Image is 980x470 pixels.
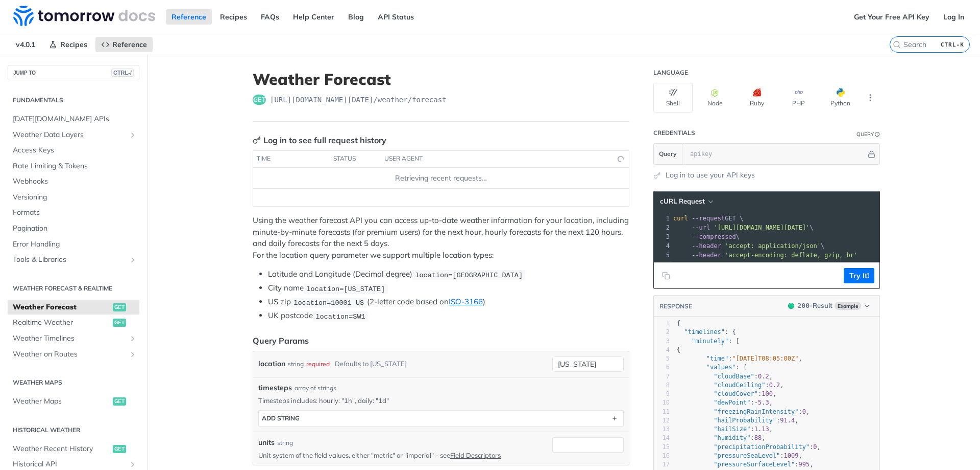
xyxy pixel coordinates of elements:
[253,95,266,105] span: get
[8,300,139,315] a: Weather Forecastget
[659,268,673,283] button: Copy to clipboard
[654,232,671,241] div: 3
[659,301,693,311] button: RESPONSE
[695,83,734,113] button: Node
[762,390,773,397] span: 100
[677,399,773,406] span: : ,
[111,69,134,77] span: CTRL-/
[253,151,330,167] th: time
[8,143,139,158] a: Access Keys
[113,397,126,406] span: get
[780,417,795,424] span: 91.4
[654,372,670,381] div: 7
[258,396,624,405] p: Timesteps includes: hourly: "1h", daily: "1d"
[43,37,93,52] a: Recipes
[677,373,773,380] span: : ,
[8,237,139,252] a: Error Handling
[798,461,810,468] span: 995
[737,83,776,113] button: Ruby
[112,40,147,49] span: Reference
[677,434,766,441] span: : ,
[758,373,769,380] span: 0.2
[288,356,304,371] div: string
[673,224,814,231] span: \
[8,394,139,409] a: Weather Mapsget
[277,438,293,447] div: string
[714,461,795,468] span: "pressureSurfaceLevel"
[8,221,139,236] a: Pagination
[677,346,680,353] span: {
[677,364,747,371] span: : {
[677,320,680,327] span: {
[692,215,725,222] span: --request
[714,382,765,389] span: "cloudCeiling"
[10,37,41,52] span: v4.0.1
[677,443,821,451] span: : ,
[654,346,670,354] div: 4
[60,40,87,49] span: Recipes
[788,303,794,309] span: 200
[685,144,866,164] input: apikey
[893,40,901,49] svg: Search
[654,425,670,434] div: 13
[654,390,670,398] div: 9
[938,9,970,25] a: Log In
[714,408,798,415] span: "freezingRainIntensity"
[258,437,275,448] label: units
[754,434,762,441] span: 88
[677,426,773,433] span: : ,
[654,460,670,469] div: 17
[449,297,483,306] a: ISO-3166
[856,130,880,138] div: QueryInformation
[381,151,608,167] th: user agent
[8,174,139,189] a: Webhooks
[293,299,364,306] span: location=10001 US
[8,378,139,387] h2: Weather Maps
[8,441,139,457] a: Weather Recent Historyget
[654,398,670,407] div: 10
[13,349,126,360] span: Weather on Routes
[677,452,802,459] span: : ,
[654,319,670,328] div: 1
[866,149,877,159] button: Hide
[848,9,935,25] a: Get Your Free API Key
[13,459,126,469] span: Historical API
[113,319,126,327] span: get
[654,416,670,425] div: 12
[866,93,875,102] svg: More ellipsis
[214,9,253,25] a: Recipes
[714,434,750,441] span: "humidity"
[654,443,670,452] div: 15
[13,6,155,26] img: Tomorrow.io Weather API Docs
[306,285,385,293] span: location=[US_STATE]
[654,214,671,223] div: 1
[8,190,139,205] a: Versioning
[8,331,139,346] a: Weather TimelinesShow subpages for Weather Timelines
[732,355,798,362] span: "[DATE]T08:05:00Z"
[798,301,832,311] div: - Result
[8,127,139,143] a: Weather Data LayersShow subpages for Weather Data Layers
[8,426,139,435] h2: Historical Weather
[677,417,799,424] span: : ,
[666,170,755,181] a: Log in to use your API keys
[659,149,677,159] span: Query
[8,252,139,267] a: Tools & LibrariesShow subpages for Tools & Libraries
[13,145,137,155] span: Access Keys
[342,9,370,25] a: Blog
[758,399,769,406] span: 5.3
[268,282,629,294] li: City name
[268,310,629,322] li: UK postcode
[13,333,126,344] span: Weather Timelines
[415,271,523,279] span: location=[GEOGRAPHIC_DATA]
[253,134,386,146] div: Log in to see full request history
[938,39,967,50] kbd: CTRL-K
[8,284,139,293] h2: Weather Forecast & realtime
[315,312,365,320] span: location=SW1
[306,356,330,371] div: required
[13,318,110,328] span: Realtime Weather
[654,408,670,416] div: 11
[253,215,629,261] p: Using the weather forecast API you can access up-to-date weather information for your location, i...
[725,252,857,259] span: 'accept-encoding: deflate, gzip, br'
[8,315,139,330] a: Realtime Weatherget
[287,9,340,25] a: Help Center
